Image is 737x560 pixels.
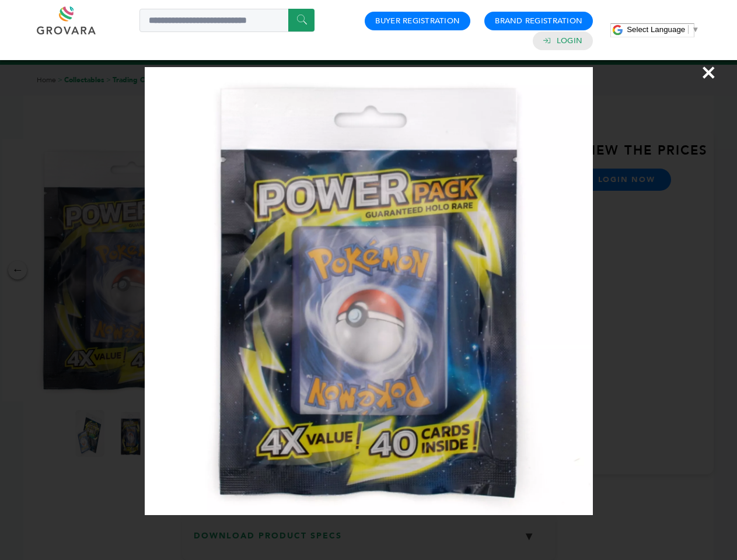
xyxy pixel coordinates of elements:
span: ▼ [691,25,699,34]
span: × [701,56,717,89]
a: Brand Registration [495,16,582,26]
span: Select Language [627,25,685,34]
input: Search a product or brand... [139,9,315,32]
span: ​ [688,25,689,34]
a: Login [557,36,582,46]
img: Image Preview [145,67,593,515]
a: Select Language​ [627,25,699,34]
a: Buyer Registration [375,16,460,26]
